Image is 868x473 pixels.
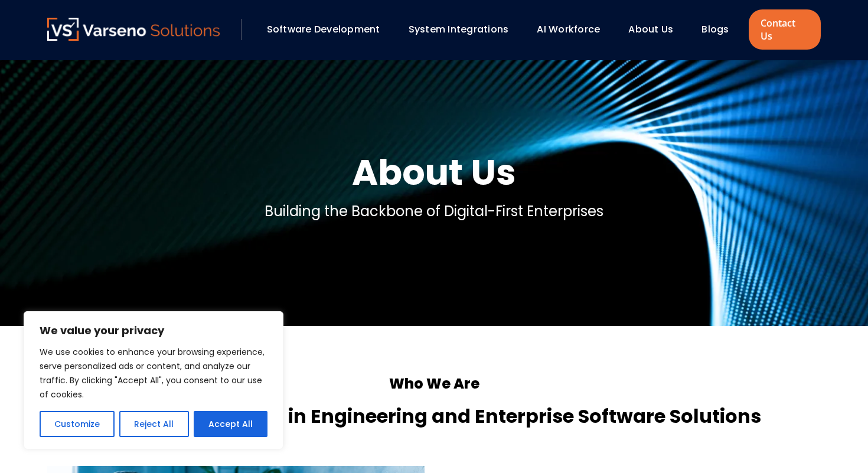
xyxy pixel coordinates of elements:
[267,22,380,36] a: Software Development
[701,22,729,36] a: Blogs
[409,22,509,36] a: System Integrations
[537,22,600,36] a: AI Workforce
[47,18,220,41] a: Varseno Solutions – Product Engineering & IT Services
[696,19,745,40] div: Blogs
[40,411,115,437] button: Customize
[47,373,821,394] h5: Who We Are
[47,18,220,41] img: Varseno Solutions – Product Engineering & IT Services
[403,19,526,40] div: System Integrations
[261,19,397,40] div: Software Development
[47,402,821,430] h4: Strategic Partners in Engineering and Enterprise Software Solutions
[265,201,603,222] p: Building the Backbone of Digital-First Enterprises
[40,345,267,402] p: We use cookies to enhance your browsing experience, serve personalized ads or content, and analyz...
[352,149,516,196] h1: About Us
[119,411,188,437] button: Reject All
[628,22,673,36] a: About Us
[622,19,690,40] div: About Us
[749,9,821,50] a: Contact Us
[40,324,267,338] p: We value your privacy
[194,411,267,437] button: Accept All
[531,19,616,40] div: AI Workforce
